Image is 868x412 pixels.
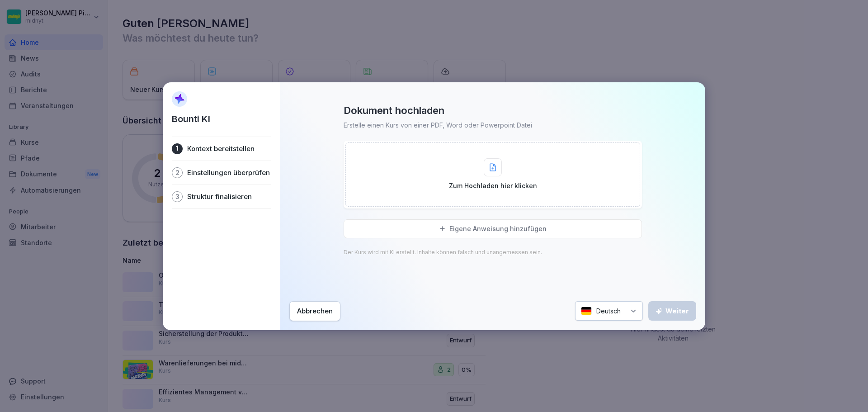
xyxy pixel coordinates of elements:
[581,307,592,315] img: de.svg
[344,249,542,256] p: Der Kurs wird mit KI erstellt. Inhalte können falsch und unangemessen sein.
[172,167,183,178] div: 2
[575,301,643,321] div: Deutsch
[172,91,187,107] img: AI Sparkle
[344,104,444,117] p: Dokument hochladen
[187,192,252,201] p: Struktur finalisieren
[297,306,333,316] div: Abbrechen
[449,181,537,190] p: Zum Hochladen hier klicken
[449,225,547,233] p: Eigene Anweisung hinzufügen
[344,120,532,130] p: Erstelle einen Kurs von einer PDF, Word oder Powerpoint Datei
[172,112,210,126] p: Bounti KI
[187,144,255,153] p: Kontext bereitstellen
[656,306,689,316] div: Weiter
[172,143,183,154] div: 1
[289,301,340,321] button: Abbrechen
[648,301,696,321] button: Weiter
[172,191,183,202] div: 3
[187,168,270,177] p: Einstellungen überprüfen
